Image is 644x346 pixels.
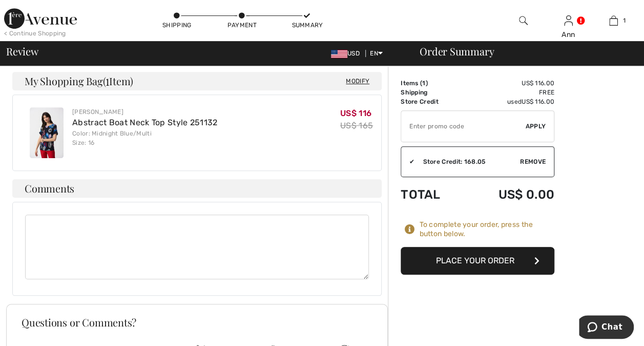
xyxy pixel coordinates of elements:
button: Place Your Order [401,247,554,275]
div: Ann [546,29,590,40]
textarea: Comments [25,215,369,279]
span: US$ 116.00 [522,98,554,105]
img: My Bag [609,14,618,27]
img: Abstract Boat Neck Top Style 251132 [30,107,64,158]
div: Store Credit: 168.05 [414,157,520,166]
span: US$ 116 [340,108,371,118]
h3: Questions or Comments? [22,317,372,328]
span: Remove [520,157,546,166]
span: Apply [526,122,546,131]
h4: My Shopping Bag [12,72,382,90]
td: US$ 116.00 [464,79,554,88]
span: ( Item) [103,74,133,88]
td: Items ( ) [401,79,464,88]
img: 1ère Avenue [4,8,77,29]
div: [PERSON_NAME] [72,107,218,117]
span: USD [331,50,364,57]
input: Promo code [401,111,526,142]
img: search the website [519,14,528,27]
h4: Comments [12,179,382,198]
td: Store Credit [401,97,464,106]
td: Shipping [401,88,464,97]
div: Payment [226,21,257,30]
span: EN [370,50,383,57]
td: used [464,97,554,106]
span: 1 [422,80,425,87]
a: Abstract Boat Neck Top Style 251132 [72,118,218,127]
div: Order Summary [407,46,638,56]
img: My Info [564,14,573,27]
iframe: Opens a widget where you can chat to one of our agents [579,315,634,341]
div: Color: Midnight Blue/Multi Size: 16 [72,129,218,147]
div: To complete your order, press the button below. [419,220,554,239]
div: Summary [292,21,322,30]
span: Review [6,46,38,56]
img: US Dollar [331,50,347,58]
td: Free [464,88,554,97]
s: US$ 165 [340,121,373,130]
span: Modify [346,76,369,86]
td: Total [401,177,464,212]
td: US$ 0.00 [464,177,554,212]
span: 1 [623,16,626,25]
div: Shipping [161,21,192,30]
span: 1 [106,73,109,87]
div: < Continue Shopping [4,29,66,38]
div: ✔ [401,157,414,166]
a: Sign In [564,15,573,25]
a: 1 [591,14,635,27]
